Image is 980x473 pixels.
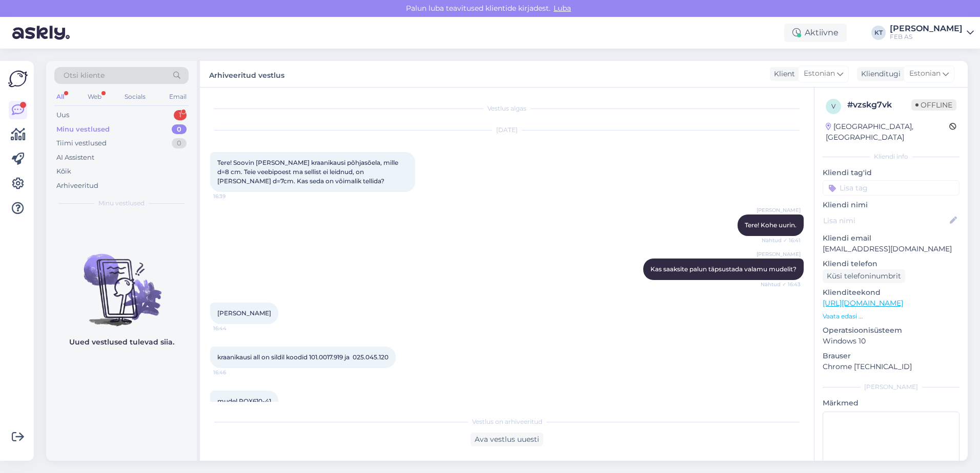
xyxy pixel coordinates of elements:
div: All [54,90,66,103]
div: Email [167,90,189,103]
span: mudel ROX610-41 [217,397,271,405]
p: Märkmed [823,398,959,408]
div: AI Assistent [56,153,94,163]
input: Lisa tag [823,180,959,196]
span: Tere! Soovin [PERSON_NAME] kraanikausi põhjasõela, mille d=8 cm. Teie veebipoest ma sellist ei le... [217,159,400,185]
p: Vaata edasi ... [823,312,959,321]
span: Otsi kliente [64,70,105,81]
div: # vzskg7vk [847,99,911,111]
div: Uus [56,110,69,120]
div: Tiimi vestlused [56,138,107,148]
p: Kliendi telefon [823,259,959,269]
p: Operatsioonisüsteem [823,325,959,336]
span: [PERSON_NAME] [757,206,801,214]
div: KT [871,26,886,40]
img: No chats [46,235,197,328]
span: Vestlus on arhiveeritud [472,417,542,426]
span: Nähtud ✓ 16:43 [761,281,801,288]
p: Uued vestlused tulevad siia. [69,337,174,348]
div: Minu vestlused [56,124,110,135]
span: Minu vestlused [98,199,145,208]
span: 16:44 [213,325,252,332]
div: Ava vestlus uuesti [471,433,543,446]
div: [PERSON_NAME] [890,25,963,33]
div: 0 [172,138,187,148]
span: v [831,102,835,110]
span: Estonian [909,68,941,79]
span: Nähtud ✓ 16:41 [762,236,801,244]
div: Arhiveeritud [56,181,98,191]
div: Klient [770,69,795,79]
div: Klienditugi [857,69,901,79]
span: Kas saaksite palun täpsustada valamu mudelit? [650,265,797,273]
div: [DATE] [210,125,804,135]
p: Kliendi email [823,233,959,244]
div: Kliendi info [823,152,959,161]
span: kraanikausi all on sildil koodid 101.0017.919 ja 025.045.120 [217,353,389,361]
p: Brauser [823,351,959,361]
span: Offline [911,99,956,111]
div: [GEOGRAPHIC_DATA], [GEOGRAPHIC_DATA] [826,121,949,143]
p: Kliendi tag'id [823,167,959,178]
span: 16:39 [213,192,252,200]
span: 16:46 [213,369,252,376]
div: Web [86,90,104,103]
div: FEB AS [890,33,963,41]
div: Socials [122,90,148,103]
p: Chrome [TECHNICAL_ID] [823,361,959,372]
span: Tere! Kohe uurin. [745,221,797,229]
input: Lisa nimi [823,215,948,226]
span: Luba [550,4,574,13]
a: [PERSON_NAME]FEB AS [890,25,974,41]
div: Aktiivne [784,24,847,42]
p: Windows 10 [823,336,959,347]
label: Arhiveeritud vestlus [209,67,284,81]
a: [URL][DOMAIN_NAME] [823,298,903,308]
div: 0 [172,124,187,135]
p: [EMAIL_ADDRESS][DOMAIN_NAME] [823,244,959,254]
div: Vestlus algas [210,104,804,113]
img: Askly Logo [8,69,28,89]
p: Kliendi nimi [823,200,959,210]
span: Estonian [804,68,835,79]
div: 1 [174,110,187,120]
div: Kõik [56,166,71,177]
p: Klienditeekond [823,287,959,298]
span: [PERSON_NAME] [217,309,271,317]
div: [PERSON_NAME] [823,382,959,392]
span: [PERSON_NAME] [757,250,801,258]
div: Küsi telefoninumbrit [823,269,905,283]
